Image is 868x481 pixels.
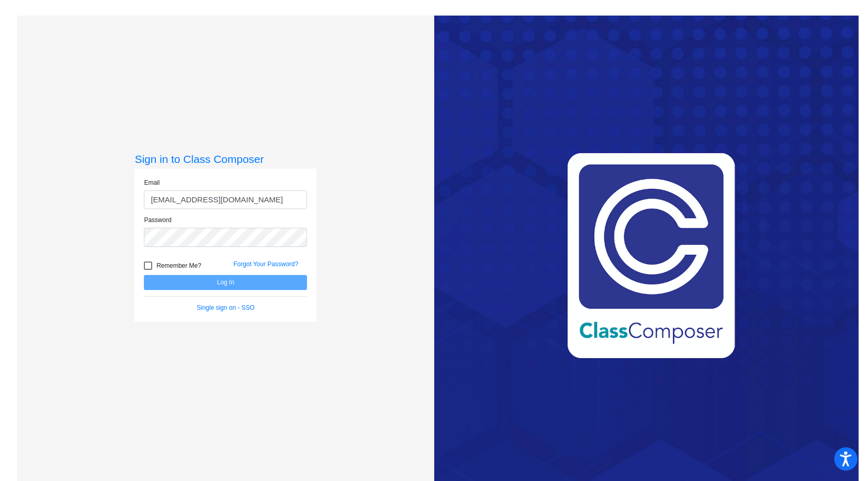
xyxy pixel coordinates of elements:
h3: Sign in to Class Composer [135,153,316,166]
a: Single sign on - SSO [197,304,255,311]
span: Remember Me? [156,259,201,272]
label: Email [144,178,159,187]
button: Log In [144,275,307,290]
a: Forgot Your Password? [233,260,298,268]
label: Password [144,215,171,225]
